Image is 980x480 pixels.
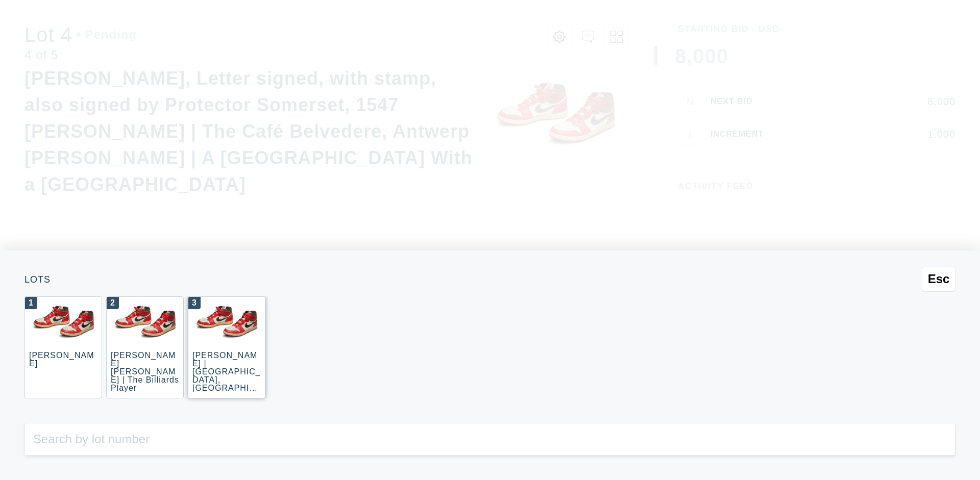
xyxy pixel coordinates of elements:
[192,351,261,433] div: [PERSON_NAME] | [GEOGRAPHIC_DATA], [GEOGRAPHIC_DATA] ([GEOGRAPHIC_DATA], [GEOGRAPHIC_DATA])
[111,351,179,392] div: [PERSON_NAME] [PERSON_NAME] | The Billiards Player
[188,297,201,309] div: 3
[922,267,955,291] button: Esc
[24,275,955,284] div: Lots
[928,272,950,286] span: Esc
[24,423,955,456] input: Search by lot number
[107,297,119,309] div: 2
[25,297,37,309] div: 1
[29,351,94,368] div: [PERSON_NAME]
